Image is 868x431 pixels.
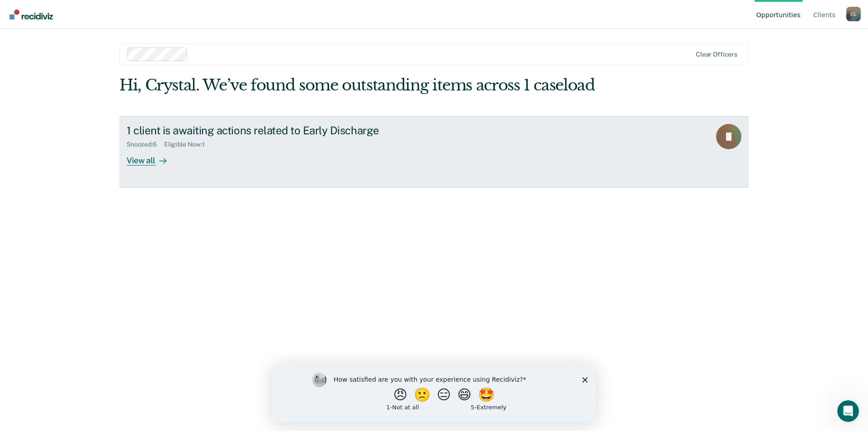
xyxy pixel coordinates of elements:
div: Clear officers [696,51,737,58]
a: 1 client is awaiting actions related to Early DischargeSnoozed:6Eligible Now:1View all [119,116,749,188]
div: C L [846,7,861,21]
img: Recidiviz [9,9,53,19]
div: View all [127,148,177,166]
div: Hi, Crystal. We’ve found some outstanding items across 1 caseload [119,76,623,95]
iframe: Survey by Kim from Recidiviz [272,364,596,422]
div: 1 client is awaiting actions related to Early Discharge [127,124,444,137]
button: Profile dropdown button [846,7,861,21]
div: Snoozed : 6 [127,141,164,148]
iframe: Intercom live chat [837,400,859,422]
div: Eligible Now : 1 [164,141,212,148]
